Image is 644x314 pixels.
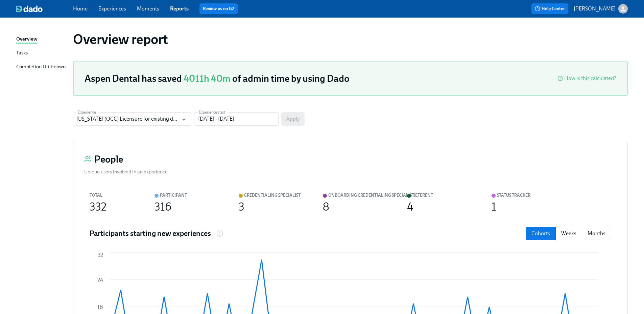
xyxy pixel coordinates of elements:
div: Overview [16,35,38,44]
a: Tasks [16,49,68,57]
svg: Number of participants that started this experience in each cohort, week or month [216,230,223,237]
h4: Participants starting new experiences [90,228,211,239]
button: cohorts [526,227,556,240]
a: Overview [16,35,68,44]
div: Credentialing Specialist [244,192,301,199]
div: 8 [323,203,329,211]
span: Help Center [535,5,565,12]
div: Onboarding credentialing specialist [328,192,414,199]
button: Review us on G2 [199,3,238,14]
a: Experiences [98,5,126,12]
tspan: 32 [98,252,103,258]
button: Help Center [531,3,568,14]
p: Weeks [561,230,576,237]
a: Reports [170,5,189,12]
div: date filter [526,227,611,240]
div: Total [90,192,102,199]
button: [PERSON_NAME] [574,4,628,14]
a: dado [16,5,73,12]
img: dado [16,5,43,12]
div: Tasks [16,49,28,57]
div: 3 [239,203,244,211]
a: Review us on G2 [203,5,234,12]
p: Months [588,230,605,237]
tspan: 16 [97,304,103,310]
div: 316 [154,203,171,211]
div: Completion Drill-down [16,63,66,71]
div: Unique users involved in an experience [84,168,168,175]
div: 332 [90,203,106,211]
a: Completion Drill-down [16,63,68,71]
button: weeks [555,227,582,240]
div: 1 [492,203,496,211]
p: [PERSON_NAME] [574,5,616,13]
p: Cohorts [531,230,550,237]
div: Status tracker [497,192,530,199]
a: Home [73,5,88,12]
a: Moments [137,5,159,12]
div: Participant [160,192,187,199]
tspan: 24 [97,277,103,283]
button: Open [178,114,189,125]
div: Referent [412,192,433,199]
h1: Overview report [73,31,168,47]
button: months [582,227,611,240]
h3: People [94,153,123,165]
div: 4 [407,203,413,211]
h3: Aspen Dental has saved of admin time by using Dado [85,72,350,84]
span: 4011h 40m [184,73,231,84]
div: How is this calculated? [564,75,616,82]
